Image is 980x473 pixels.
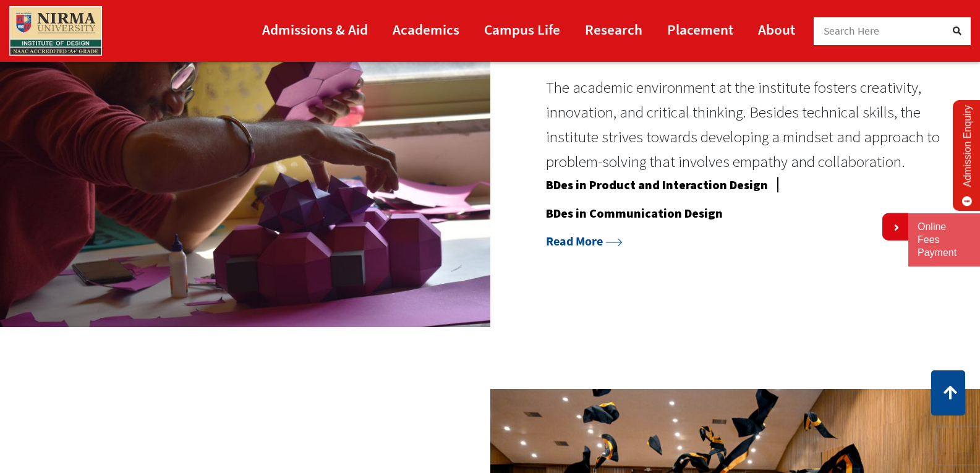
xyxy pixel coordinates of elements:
[546,233,623,249] a: Read More
[758,15,795,43] a: About
[546,75,950,174] p: The academic environment at the institute fosters creativity, innovation, and critical thinking. ...
[484,15,560,43] a: Campus Life
[262,15,368,43] a: Admissions & Aid
[667,15,733,43] a: Placement
[9,6,102,56] img: main_logo
[393,15,459,43] a: Academics
[546,26,950,63] h2: Academics at the Institute
[546,177,768,197] a: BDes in Product and Interaction Design
[824,24,880,38] span: Search Here
[585,15,642,43] a: Research
[546,205,723,226] a: BDes in Communication Design
[918,221,971,259] a: Online Fees Payment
